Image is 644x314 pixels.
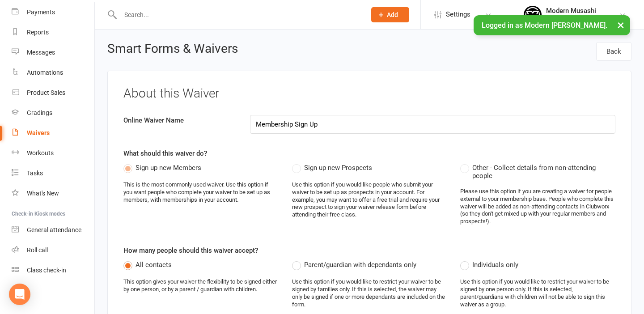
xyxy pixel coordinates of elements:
[27,226,81,233] div: General attendance
[12,260,94,280] a: Class kiosk mode
[9,284,30,305] div: Open Intercom Messenger
[524,6,542,24] img: thumb_image1750915221.png
[117,115,243,126] label: Online Waiver Name
[613,15,629,34] button: ×
[12,103,94,123] a: Gradings
[27,129,50,136] div: Waivers
[27,49,55,56] div: Messages
[12,143,94,163] a: Workouts
[12,2,94,22] a: Payments
[123,148,207,159] label: What should this waiver do?
[12,240,94,260] a: Roll call
[123,278,279,293] div: This option gives your waiver the flexibility to be signed either by one person, or by a parent /...
[107,42,238,58] h2: Smart Forms & Waivers
[118,8,360,21] input: Search...
[12,83,94,103] a: Product Sales
[446,4,470,25] span: Settings
[371,7,409,22] button: Add
[292,181,447,219] div: Use this option if you would like people who submit your waiver to be set up as prospects in your...
[12,163,94,183] a: Tasks
[27,246,48,254] div: Roll call
[27,8,55,16] div: Payments
[123,181,279,204] div: This is the most commonly used waiver. Use this option if you want people who complete your waive...
[27,89,65,96] div: Product Sales
[27,190,59,197] div: What's New
[27,109,52,116] div: Gradings
[27,69,63,76] div: Automations
[27,170,43,177] div: Tasks
[12,220,94,240] a: General attendance kiosk mode
[12,123,94,143] a: Waivers
[123,87,615,101] h3: About this Waiver
[27,267,66,274] div: Class check-in
[304,162,372,172] span: Sign up new Prospects
[292,278,447,309] div: Use this option if you would like to restrict your waiver to be signed by families only. If this ...
[546,15,617,23] div: Modern [PERSON_NAME]
[596,42,631,61] a: Back
[12,63,94,83] a: Automations
[472,259,518,269] span: Individuals only
[12,183,94,204] a: What's New
[136,162,201,172] span: Sign up new Members
[460,278,615,309] div: Use this option if you would like to restrict your waiver to be signed by one person only. If thi...
[136,259,172,269] span: All contacts
[123,245,258,256] label: How many people should this waiver accept?
[482,21,607,30] span: Logged in as Modern [PERSON_NAME].
[472,162,615,180] span: Other - Collect details from non-attending people
[460,188,615,225] div: Please use this option if you are creating a waiver for people external to your membership base. ...
[12,42,94,63] a: Messages
[304,259,416,269] span: Parent/guardian with dependants only
[387,11,398,18] span: Add
[546,7,617,15] div: Modern Musashi
[27,149,54,157] div: Workouts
